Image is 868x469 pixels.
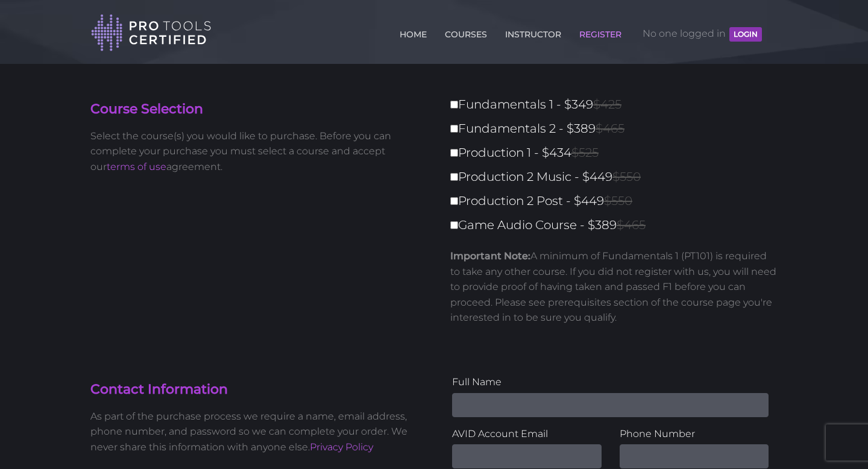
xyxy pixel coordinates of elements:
strong: Important Note: [450,250,530,262]
label: Full Name [452,374,769,390]
a: HOME [397,22,430,42]
h4: Contact Information [90,380,425,399]
input: Fundamentals 2 - $389$465 [450,125,458,133]
p: As part of the purchase process we require a name, email address, phone number, and password so w... [90,409,425,455]
span: $425 [593,97,621,112]
label: Fundamentals 2 - $389 [450,118,785,139]
a: COURSES [442,22,490,42]
a: INSTRUCTOR [502,22,564,42]
a: terms of use [107,161,166,172]
label: Production 1 - $434 [450,142,785,163]
p: Select the course(s) you would like to purchase. Before you can complete your purchase you must s... [90,128,425,175]
span: No one logged in [643,16,762,52]
span: $465 [617,218,646,232]
label: Fundamentals 1 - $349 [450,94,785,115]
h4: Course Selection [90,100,425,119]
input: Production 1 - $434$525 [450,149,458,157]
input: Game Audio Course - $389$465 [450,221,458,229]
label: Phone Number [620,426,769,442]
img: Pro Tools Certified Logo [91,13,212,52]
input: Production 2 Post - $449$550 [450,197,458,205]
label: Production 2 Post - $449 [450,190,785,212]
button: LOGIN [729,27,762,42]
span: $550 [604,194,632,208]
a: Privacy Policy [310,441,373,453]
label: Production 2 Music - $449 [450,166,785,187]
span: $550 [612,169,641,184]
label: Game Audio Course - $389 [450,215,785,236]
input: Fundamentals 1 - $349$425 [450,101,458,109]
p: A minimum of Fundamentals 1 (PT101) is required to take any other course. If you did not register... [450,248,778,326]
span: $525 [571,145,599,160]
label: AVID Account Email [452,426,602,442]
span: $465 [596,121,624,136]
a: REGISTER [576,22,624,42]
input: Production 2 Music - $449$550 [450,173,458,181]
